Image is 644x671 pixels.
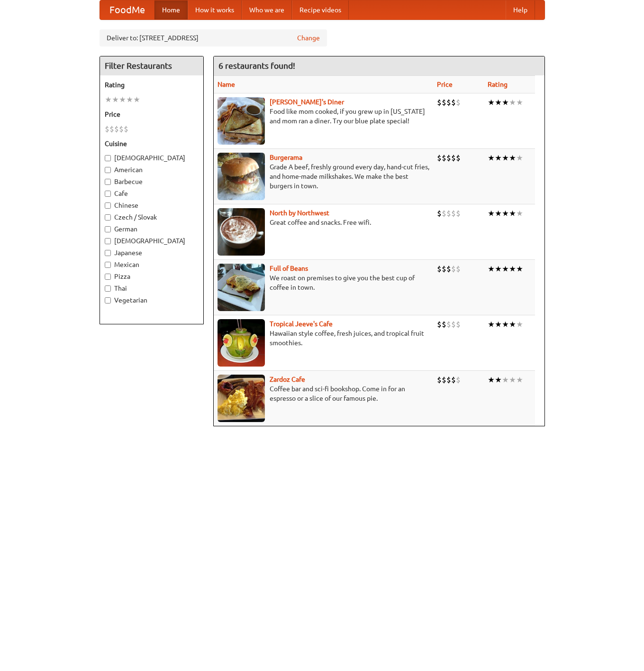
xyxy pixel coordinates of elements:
[446,208,451,219] li: $
[105,94,112,105] li: ★
[242,0,292,19] a: Who we are
[105,214,111,221] input: Czech / Slovak
[218,61,295,70] ng-pluralize: 6 restaurants found!
[437,153,442,163] li: $
[126,94,133,105] li: ★
[488,208,495,219] li: ★
[488,319,495,330] li: ★
[446,319,451,330] li: $
[105,262,111,268] input: Mexican
[105,212,199,222] label: Czech / Slovak
[456,153,461,163] li: $
[270,154,302,161] a: Burgerama
[451,319,456,330] li: $
[218,264,265,311] img: beans.jpg
[105,295,199,305] label: Vegetarian
[105,167,111,173] input: American
[495,264,502,274] li: ★
[516,264,523,274] li: ★
[105,224,199,234] label: German
[451,153,456,163] li: $
[112,94,119,105] li: ★
[105,284,199,293] label: Thai
[218,319,265,367] img: jeeves.jpg
[506,0,535,19] a: Help
[502,319,509,330] li: ★
[446,153,451,163] li: $
[488,264,495,274] li: ★
[100,0,154,19] a: FoodMe
[133,94,140,105] li: ★
[297,33,320,43] a: Change
[292,0,349,19] a: Recipe videos
[105,201,199,210] label: Chinese
[114,124,119,134] li: $
[105,189,199,198] label: Cafe
[456,319,461,330] li: $
[502,153,509,163] li: ★
[105,297,111,303] input: Vegetarian
[105,202,111,209] input: Chinese
[218,384,429,403] p: Coffee bar and sci-fi bookshop. Come in for an espresso or a slice of our famous pie.
[451,264,456,274] li: $
[105,226,111,232] input: German
[509,208,516,219] li: ★
[451,208,456,219] li: $
[495,153,502,163] li: ★
[509,97,516,108] li: ★
[437,208,442,219] li: $
[516,208,523,219] li: ★
[105,177,199,186] label: Barbecue
[451,375,456,385] li: $
[105,153,199,163] label: [DEMOGRAPHIC_DATA]
[456,264,461,274] li: $
[437,97,442,108] li: $
[516,97,523,108] li: ★
[218,375,265,422] img: zardoz.jpg
[218,107,429,126] p: Food like mom cooked, if you grew up in [US_STATE] and mom ran a diner. Try our blue plate special!
[105,179,111,185] input: Barbecue
[442,97,446,108] li: $
[270,209,329,217] a: North by Northwest
[495,97,502,108] li: ★
[437,81,453,88] a: Price
[105,124,109,134] li: $
[105,165,199,175] label: American
[188,0,242,19] a: How it works
[495,208,502,219] li: ★
[109,124,114,134] li: $
[502,208,509,219] li: ★
[456,97,461,108] li: $
[119,94,126,105] li: ★
[218,97,265,145] img: sallys.jpg
[105,272,199,281] label: Pizza
[456,208,461,219] li: $
[270,98,344,106] b: [PERSON_NAME]'s Diner
[516,375,523,385] li: ★
[446,375,451,385] li: $
[495,319,502,330] li: ★
[442,153,446,163] li: $
[516,319,523,330] li: ★
[442,375,446,385] li: $
[509,264,516,274] li: ★
[218,153,265,200] img: burgerama.jpg
[270,320,333,328] a: Tropical Jeeve's Cafe
[502,264,509,274] li: ★
[218,273,429,292] p: We roast on premises to give you the best cup of coffee in town.
[488,375,495,385] li: ★
[218,81,235,88] a: Name
[105,155,111,161] input: [DEMOGRAPHIC_DATA]
[105,285,111,292] input: Thai
[488,153,495,163] li: ★
[437,264,442,274] li: $
[488,97,495,108] li: ★
[105,139,199,148] h5: Cuisine
[502,97,509,108] li: ★
[451,97,456,108] li: $
[105,191,111,197] input: Cafe
[105,236,199,246] label: [DEMOGRAPHIC_DATA]
[270,265,308,272] b: Full of Beans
